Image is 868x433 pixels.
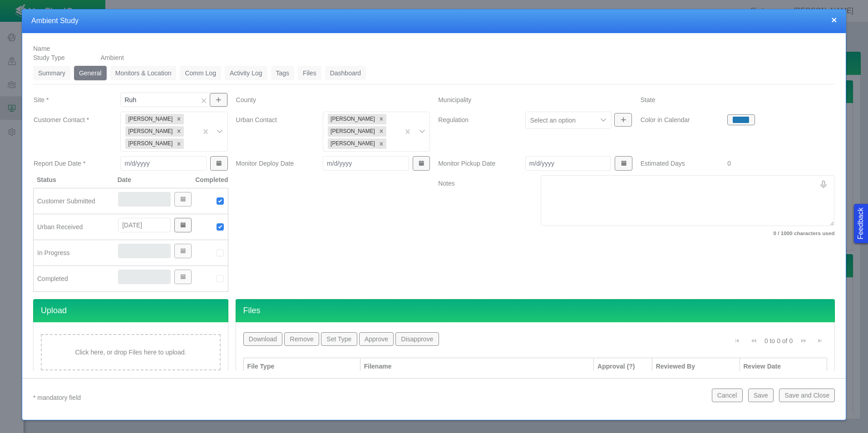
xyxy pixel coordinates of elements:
[243,332,283,346] button: Download
[727,155,834,172] div: 0
[376,126,386,137] div: Remove Gareth Svanda
[216,223,224,231] img: UrbanGroupSolutionsTheme$USG_Images$checked.png
[328,114,376,124] div: [PERSON_NAME]
[652,358,740,375] th: Reviewed By
[541,230,834,237] label: 0 / 1000 characters used
[33,54,65,61] span: Study Type
[31,16,837,26] h4: Ambient Study
[125,138,174,149] div: [PERSON_NAME]
[26,155,113,172] label: Report Due Date *
[779,389,835,402] button: Save and Close
[37,249,70,256] span: In Progress
[118,218,171,232] input: m/d/yyyy
[431,92,518,108] label: Municipality
[37,223,83,231] span: Urban Received
[325,66,366,80] a: Dashboard
[33,66,70,80] a: Summary
[33,392,705,403] p: * mandatory field
[37,275,68,282] span: Completed
[730,332,828,353] div: Pagination
[744,362,824,371] div: Review Date
[229,155,316,172] label: Monitor Deploy Date
[247,362,356,371] div: File Type
[225,66,267,80] a: Activity Log
[174,126,184,137] div: Remove Stephen Miller
[174,114,184,124] div: Remove Jeff Annable
[395,332,439,346] button: Disapprove
[198,97,210,104] button: Clear selection
[210,156,227,171] button: Show Date Picker
[376,114,386,124] div: Remove Brian Puckett
[284,332,319,346] button: Remove
[633,112,720,128] label: Color in Calendar
[26,92,113,108] label: Site *
[216,197,224,205] img: UrbanGroupSolutionsTheme$USG_Images$checked.png
[244,358,360,375] th: File Type
[431,112,518,129] label: Regulation
[271,66,295,80] a: Tags
[360,358,594,375] th: Filename
[37,197,95,205] span: Customer Submitted
[174,218,192,232] button: Show Date Picker
[33,45,50,52] span: Name
[26,112,113,152] label: Customer Contact *
[236,299,835,322] h4: Files
[376,138,386,149] div: Remove Ben Landon
[125,114,174,124] div: [PERSON_NAME]
[125,126,174,137] div: [PERSON_NAME]
[431,155,518,172] label: Monitor Pickup Date
[229,92,316,108] label: County
[180,66,221,80] a: Comm Log
[323,156,409,171] input: m/d/yyyy
[216,275,224,283] img: UrbanGroupSolutionsTheme$USG_Images$unchecked.png
[615,156,632,171] button: Show Date Picker
[101,54,124,61] span: Ambient
[229,112,316,152] label: Urban Contact
[748,389,774,402] button: Save
[110,66,177,80] a: Monitors & Location
[328,126,376,137] div: [PERSON_NAME]
[761,336,796,349] div: 0 to 0 of 0
[431,175,533,240] label: Notes
[118,176,131,183] span: Date
[33,299,228,322] h4: Upload
[328,138,376,149] div: [PERSON_NAME]
[633,92,720,108] label: State
[364,362,590,371] div: Filename
[633,155,720,172] label: Estimated Days
[594,358,652,375] th: Approval (?)
[831,15,837,25] button: close
[712,389,743,402] button: Cancel
[321,332,357,346] button: Set Type
[120,156,207,171] input: m/d/yyyy
[413,156,430,171] button: Show Date Picker
[359,332,394,346] button: Approve
[41,334,221,370] div: Click here, or drop Files here to upload.
[216,249,224,257] img: UrbanGroupSolutionsTheme$USG_Images$unchecked.png
[74,66,107,80] a: General
[740,358,828,375] th: Review Date
[525,156,612,171] input: m/d/yyyy
[597,362,648,371] div: Approval (?)
[37,176,56,183] span: Status
[656,362,736,371] div: Reviewed By
[195,175,228,184] span: Completed
[174,138,184,149] div: Remove Mandy Ewing
[298,66,321,80] a: Files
